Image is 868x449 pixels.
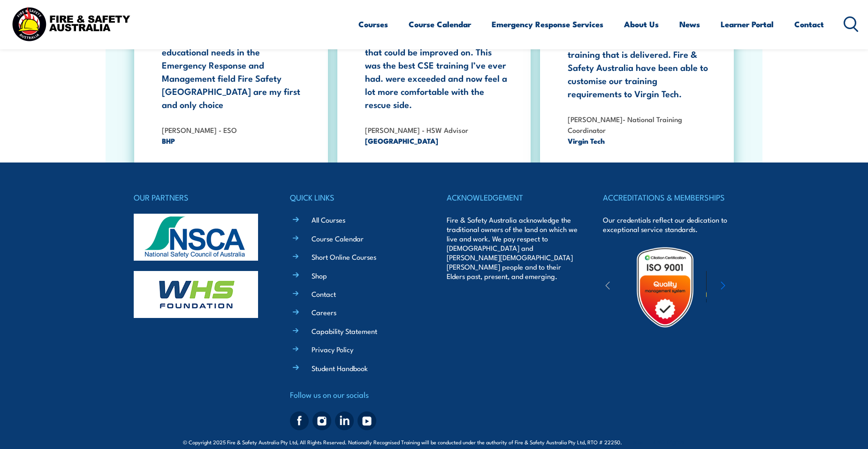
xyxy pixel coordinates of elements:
[134,214,258,261] img: nsca-logo-footer
[312,271,327,280] a: Shop
[706,271,788,303] img: ewpa-logo
[312,215,345,224] a: All Courses
[358,12,388,37] a: Courses
[183,437,685,446] span: © Copyright 2025 Fire & Safety Australia Pty Ltd, All Rights Reserved. Nationally Recognised Trai...
[162,135,305,146] span: BHP
[492,12,603,37] a: Emergency Response Services
[794,12,824,37] a: Contact
[312,252,376,262] a: Short Online Courses
[679,12,700,37] a: News
[312,289,336,299] a: Contact
[134,191,265,204] h4: OUR PARTNERS
[603,215,734,234] p: Our credentials reflect our dedication to exceptional service standards.
[312,307,336,317] a: Careers
[568,114,682,135] strong: [PERSON_NAME]- National Training Coordinator
[568,21,710,100] p: The reason that we keep coming back is the focus on quality of training that is delivered. Fire &...
[447,191,578,204] h4: ACKNOWLEDGEMENT
[624,12,659,37] a: About Us
[134,271,258,318] img: whs-logo-footer
[721,12,774,37] a: Learner Portal
[162,124,237,135] strong: [PERSON_NAME] - ESO
[290,388,421,401] h4: Follow us on our socials
[312,363,368,373] a: Student Handbook
[365,135,508,146] span: [GEOGRAPHIC_DATA]
[603,191,734,204] h4: ACCREDITATIONS & MEMBERSHIPS
[633,438,685,446] span: Site:
[447,215,578,281] p: Fire & Safety Australia acknowledge the traditional owners of the land on which we live and work....
[162,32,305,111] p: For any of my future training and educational needs in the Emergency Response and Management fiel...
[312,326,377,336] a: Capability Statement
[365,124,468,135] strong: [PERSON_NAME] - HSW Advisor
[290,191,421,204] h4: QUICK LINKS
[624,246,706,328] img: Untitled design (19)
[312,233,364,243] a: Course Calendar
[568,135,710,146] span: Virgin Tech
[653,437,685,446] a: KND Digital
[312,344,353,354] a: Privacy Policy
[409,12,471,37] a: Course Calendar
